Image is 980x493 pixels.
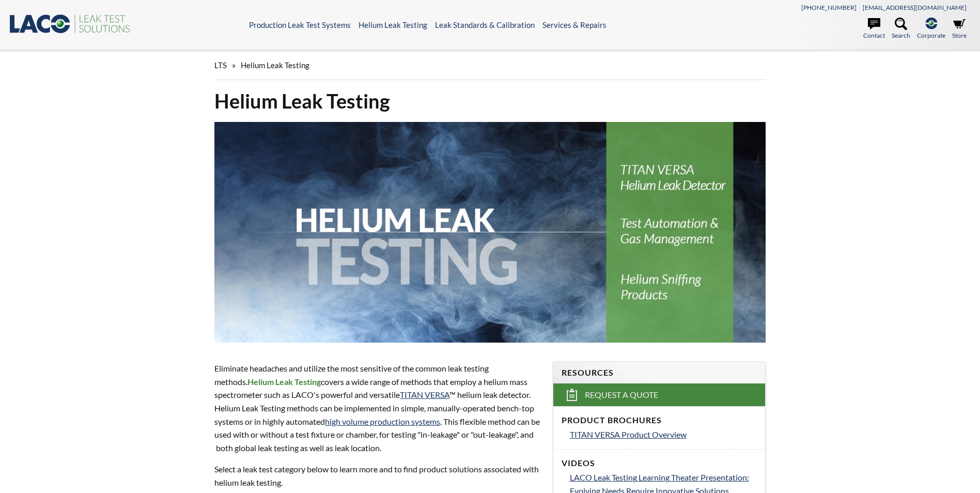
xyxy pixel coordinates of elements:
span: Request a Quote [585,390,658,400]
a: Store [952,18,967,40]
p: Select a leak test category below to learn more and to find product solutions associated with hel... [214,463,540,489]
div: » [214,51,765,80]
a: [PHONE_NUMBER] [801,4,857,11]
h1: Helium Leak Testing [214,88,765,114]
a: TITAN VERSA [400,390,449,399]
a: Helium Leak Testing [359,20,427,29]
a: [EMAIL_ADDRESS][DOMAIN_NAME] [863,4,967,11]
a: Services & Repairs [542,20,606,29]
p: Eliminate headaches and utilize the most sensitive of the common leak testing methods. covers a w... [214,362,540,454]
a: Request a Quote [553,383,765,406]
a: Production Leak Test Systems [249,20,351,29]
a: TITAN VERSA Product Overview [570,428,757,441]
span: TITAN VERSA Product Overview [570,429,687,439]
span: LTS [214,60,227,70]
a: high volume production systems [325,417,440,426]
strong: Helium Leak Testing [247,377,321,387]
span: Corporate [917,30,945,40]
h4: Resources [562,367,757,378]
a: Search [892,18,910,40]
a: Leak Standards & Calibration [435,20,535,29]
span: Helium Leak Testing [241,60,309,70]
h4: Videos [562,458,757,469]
a: Contact [863,18,885,40]
img: Helium Leak Testing header [214,122,765,343]
h4: Product Brochures [562,415,757,426]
